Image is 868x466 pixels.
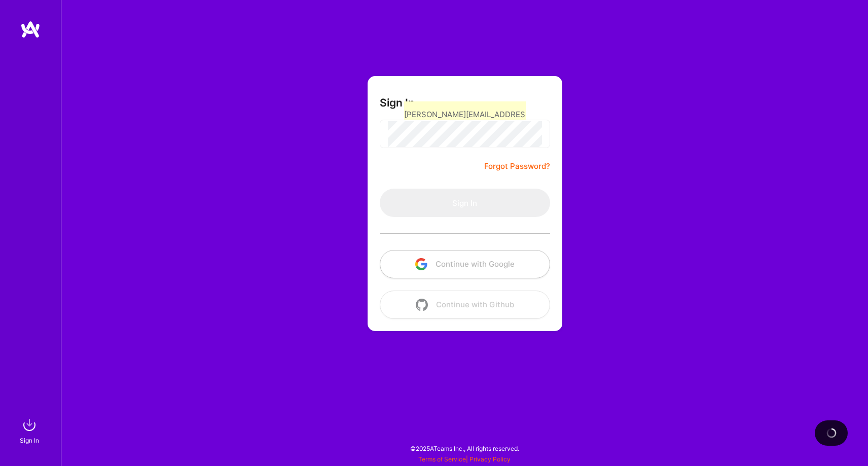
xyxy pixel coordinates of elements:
[19,415,40,435] img: sign in
[61,436,868,461] div: © 2025 ATeams Inc., All rights reserved.
[484,160,550,172] a: Forgot Password?
[418,455,511,463] span: |
[20,20,41,39] img: logo
[415,258,427,270] img: icon
[380,96,415,109] h3: Sign In
[380,250,550,278] button: Continue with Google
[418,455,466,463] a: Terms of Service
[404,101,526,127] input: Email...
[20,435,39,446] div: Sign In
[469,455,511,463] a: Privacy Policy
[380,189,550,217] button: Sign In
[21,415,40,446] a: sign inSign In
[825,427,838,439] img: loading
[380,291,550,319] button: Continue with Github
[416,299,428,311] img: icon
